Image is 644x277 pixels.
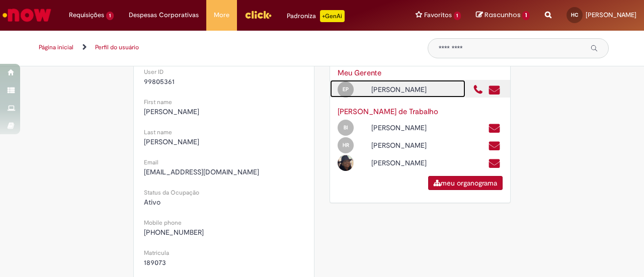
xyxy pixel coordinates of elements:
span: More [214,10,229,20]
a: Enviar um e-mail para JAESP@ambev.com.br [488,84,501,96]
h3: Meu Gerente [338,69,503,77]
div: Open Profile: Maria Cristina Rodrigues Amorim [330,153,465,171]
span: HR [343,142,349,148]
span: HC [571,12,578,18]
a: Ligar para +55 1111111000 [473,84,484,96]
div: Open Profile: Hugo Alves da Rocha [330,136,465,153]
span: Ativo [144,198,160,207]
a: Enviar um e-mail para 99835835@ambev.com.br [488,140,501,152]
h3: [PERSON_NAME] de Trabalho [338,108,503,116]
span: 1 [106,12,114,20]
span: [PERSON_NAME] [144,107,199,116]
div: [PERSON_NAME] [364,140,465,150]
a: Perfil do usuário [95,43,139,51]
span: [PERSON_NAME] [144,137,199,146]
a: meu organograma [428,176,503,190]
a: Rascunhos [476,11,530,20]
small: User ID [144,68,164,76]
span: [EMAIL_ADDRESS][DOMAIN_NAME] [144,167,259,176]
span: Rascunhos [485,10,521,20]
div: Open Profile: Bruna Luiza Da Costa Inacio [330,118,465,136]
span: 189073 [144,258,166,267]
img: ServiceNow [1,5,53,25]
span: Favoritos [424,10,452,20]
a: Página inicial [39,43,73,51]
small: Last name [144,128,172,136]
span: [PERSON_NAME] [586,11,636,19]
div: Open Profile: Estevon De Souza Portella [330,80,465,98]
p: +GenAi [320,10,345,22]
span: Requisições [69,10,104,20]
span: Despesas Corporativas [129,10,199,20]
div: [PERSON_NAME] [364,158,465,168]
span: [PHONE_NUMBER] [144,228,204,237]
span: BI [344,124,348,131]
small: Email [144,158,158,166]
small: Matricula [144,249,169,257]
span: 1 [454,12,461,20]
small: Status da Ocupação [144,189,199,197]
a: Enviar um e-mail para 99827310@ambev.com.br [488,123,501,134]
span: 99805361 [144,77,175,86]
a: Enviar um e-mail para JAMCAL@ambev.com.br [488,158,501,169]
div: [PERSON_NAME] [364,84,465,95]
span: 1 [522,11,530,20]
small: First name [144,98,172,106]
ul: Trilhas de página [35,38,413,57]
div: Padroniza [287,10,345,22]
img: click_logo_yellow_360x200.png [245,7,272,22]
small: Mobile phone [144,219,182,227]
span: EP [343,86,349,93]
div: [PERSON_NAME] [364,123,465,133]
